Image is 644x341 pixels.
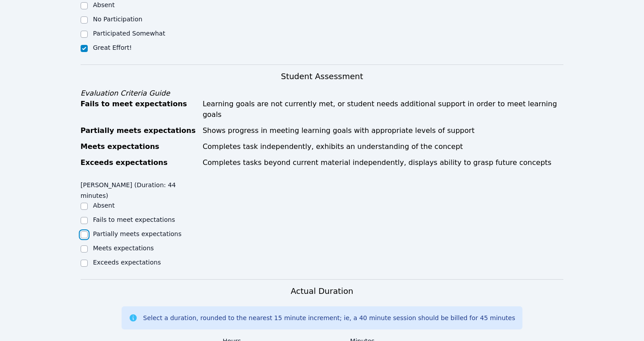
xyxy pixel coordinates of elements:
[203,141,563,152] div: Completes task independently, exhibits an understanding of the concept
[93,16,143,23] label: No Participation
[93,230,182,237] label: Partially meets expectations
[203,125,563,136] div: Shows progress in meeting learning goals with appropriate levels of support
[93,44,132,51] label: Great Effort!
[81,88,564,99] div: Evaluation Criteria Guide
[203,99,563,120] div: Learning goals are not currently met, or student needs additional support in order to meet learni...
[81,141,197,152] div: Meets expectations
[81,99,197,120] div: Fails to meet expectations
[93,216,175,223] label: Fails to meet expectations
[81,125,197,136] div: Partially meets expectations
[93,259,161,266] label: Exceeds expectations
[93,202,115,209] label: Absent
[93,30,165,37] label: Participated Somewhat
[93,245,154,252] label: Meets expectations
[81,177,201,201] legend: [PERSON_NAME] (Duration: 44 minutes)
[291,285,353,297] h3: Actual Duration
[143,313,515,322] div: Select a duration, rounded to the nearest 15 minute increment; ie, a 40 minute session should be ...
[81,157,197,168] div: Exceeds expectations
[81,70,564,83] h3: Student Assessment
[93,1,115,8] label: Absent
[203,157,563,168] div: Completes tasks beyond current material independently, displays ability to grasp future concepts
